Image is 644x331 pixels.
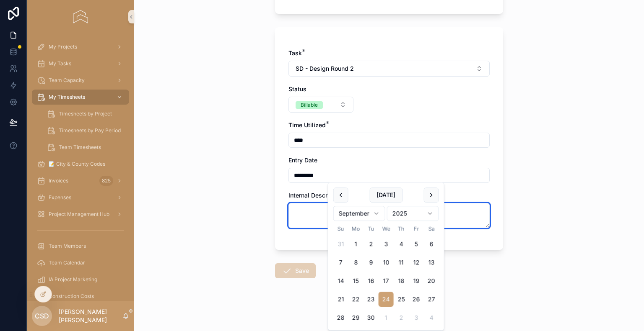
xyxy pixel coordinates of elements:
span: Internal Description [288,192,343,199]
th: Friday [409,224,424,233]
button: Tuesday, September 16th, 2025 [364,273,379,288]
table: September 2025 [333,224,439,325]
button: Monday, September 15th, 2025 [348,273,364,288]
button: Saturday, September 27th, 2025 [424,292,439,307]
a: My Timesheets [32,90,129,105]
span: Expenses [49,194,71,201]
img: App logo [73,10,88,23]
span: CSD [35,311,49,321]
span: Project Management Hub [49,211,109,218]
a: Team Capacity [32,73,129,88]
button: Saturday, September 13th, 2025 [424,255,439,270]
a: Team Members [32,239,129,254]
span: Timesheets by Project [59,110,112,117]
a: Expenses [32,190,129,205]
button: Thursday, September 18th, 2025 [394,273,409,288]
a: Construction Costs [32,289,129,304]
div: Billable [301,101,318,109]
button: Friday, September 5th, 2025 [409,236,424,251]
div: scrollable content [27,33,134,301]
button: Wednesday, September 10th, 2025 [379,255,394,270]
p: [PERSON_NAME] [PERSON_NAME] [59,308,122,324]
button: Thursday, September 11th, 2025 [394,255,409,270]
button: Friday, September 12th, 2025 [409,255,424,270]
a: Timesheets by Project [42,106,129,121]
button: Monday, September 8th, 2025 [348,255,364,270]
span: IA Project Marketing [49,276,97,283]
span: Team Members [49,243,86,249]
button: Sunday, September 28th, 2025 [333,310,348,325]
button: Saturday, October 4th, 2025 [424,310,439,325]
a: My Projects [32,39,129,54]
button: Sunday, August 31st, 2025 [333,236,348,251]
span: Task [288,49,302,56]
th: Tuesday [364,224,379,233]
th: Monday [348,224,364,233]
button: Sunday, September 21st, 2025 [333,292,348,307]
button: Friday, October 3rd, 2025 [409,310,424,325]
span: Status [288,85,306,92]
button: Wednesday, September 24th, 2025, selected [379,292,394,307]
span: My Timesheets [49,94,85,100]
div: 825 [99,176,113,186]
a: Timesheets by Pay Period [42,123,129,138]
span: My Projects [49,44,77,50]
button: Saturday, September 6th, 2025 [424,236,439,251]
a: Team Calendar [32,255,129,270]
span: Invoices [49,177,68,184]
span: Construction Costs [49,293,94,300]
span: Timesheets by Pay Period [59,127,121,134]
button: Monday, September 29th, 2025 [348,310,364,325]
button: Monday, September 22nd, 2025 [348,292,364,307]
button: [DATE] [369,187,402,203]
button: Thursday, September 4th, 2025 [394,236,409,251]
button: Sunday, September 7th, 2025 [333,255,348,270]
button: Tuesday, September 23rd, 2025 [364,292,379,307]
button: Wednesday, September 17th, 2025 [379,273,394,288]
span: Team Capacity [49,77,85,84]
button: Saturday, September 20th, 2025 [424,273,439,288]
th: Wednesday [379,224,394,233]
button: Monday, September 1st, 2025 [348,236,364,251]
button: Select Button [288,97,353,113]
span: My Tasks [49,60,71,67]
th: Saturday [424,224,439,233]
a: Team Timesheets [42,140,129,155]
button: Thursday, October 2nd, 2025 [394,310,409,325]
th: Thursday [394,224,409,233]
a: Invoices825 [32,173,129,188]
button: Friday, September 26th, 2025 [409,292,424,307]
span: Team Timesheets [59,144,101,151]
th: Sunday [333,224,348,233]
span: SD - Design Round 2 [296,64,354,73]
button: Thursday, September 25th, 2025 [394,292,409,307]
button: Sunday, September 14th, 2025 [333,273,348,288]
button: Select Button [288,61,490,77]
span: Entry Date [288,157,317,164]
button: Today, Wednesday, October 1st, 2025 [379,310,394,325]
span: 📝 City & County Codes [49,161,105,167]
a: IA Project Marketing [32,272,129,287]
span: Team Calendar [49,259,85,266]
button: Wednesday, September 3rd, 2025 [379,236,394,251]
button: Friday, September 19th, 2025 [409,273,424,288]
button: Tuesday, September 9th, 2025 [364,255,379,270]
button: Tuesday, September 2nd, 2025 [364,236,379,251]
button: Tuesday, September 30th, 2025 [364,310,379,325]
a: Project Management Hub [32,207,129,222]
span: Time Utilized [288,121,326,128]
a: 📝 City & County Codes [32,157,129,172]
a: My Tasks [32,56,129,71]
